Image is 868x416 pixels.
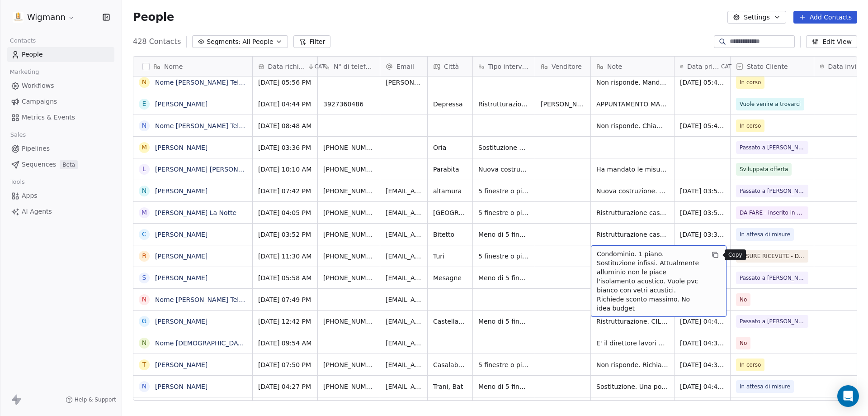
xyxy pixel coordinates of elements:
[433,360,467,369] span: Casalabate Squinzano
[323,382,374,391] span: [PHONE_NUMBER]
[258,252,312,261] span: [DATE] 11:30 AM
[60,160,78,169] span: Beta
[386,78,422,87] span: [PERSON_NAME][EMAIL_ADDRESS][DOMAIN_NAME]
[66,396,116,403] a: Help & Support
[478,317,529,326] span: Meno di 5 finestre
[740,78,761,87] span: In corso
[386,273,422,282] span: [EMAIL_ADDRESS][DOMAIN_NAME]
[433,208,467,217] span: [GEOGRAPHIC_DATA]
[596,317,669,326] span: Ristrutturazione. CILA. [GEOGRAPHIC_DATA]. Circa 4/5 infissi con persiane e zanzariere. I lavori ...
[386,252,422,261] span: [EMAIL_ADDRESS][DOMAIN_NAME]
[258,208,312,217] span: [DATE] 04:05 PM
[253,57,317,76] div: Data richiestaCAT
[22,191,38,201] span: Apps
[258,273,312,282] span: [DATE] 05:58 AM
[740,273,805,282] span: Passato a [PERSON_NAME]
[740,339,747,348] span: No
[473,57,535,76] div: Tipo intervento
[133,77,253,401] div: grid
[386,382,422,391] span: [EMAIL_ADDRESS][DOMAIN_NAME]
[142,77,146,87] div: N
[596,230,669,239] span: Ristrutturazione casa indipendente. 3/4 infissi. Bianco. Ora legno. Vuole prev. in alluminio e pv...
[268,62,306,71] span: Data richiesta
[258,121,312,130] span: [DATE] 08:48 AM
[396,62,414,71] span: Email
[142,360,146,369] div: T
[142,382,146,391] div: N
[258,78,312,87] span: [DATE] 05:56 PM
[7,78,114,93] a: Workflows
[747,62,788,71] span: Stato Cliente
[386,295,422,304] span: [EMAIL_ADDRESS][DOMAIN_NAME]
[721,63,731,70] span: CAT
[680,339,725,348] span: [DATE] 04:39 PM
[155,187,208,195] a: [PERSON_NAME]
[323,165,374,174] span: [PHONE_NUMBER]
[433,273,467,282] span: Mesagne
[142,316,147,326] div: G
[258,339,312,348] span: [DATE] 09:54 AM
[596,100,669,109] span: APPUNTAMENTO MARTEDI 7 OTTOBRE- PASSAPAROLA ZIA CHE HA FATTO INFISSI DA NOI E SORELLA CHE HA CHIE...
[596,186,669,196] span: Nuova costruzione. Casa indipendente. [PERSON_NAME] chiudere anche subito. Pvc effetto legno (cil...
[242,37,273,47] span: All People
[386,208,422,217] span: [EMAIL_ADDRESS][DOMAIN_NAME]
[740,186,805,196] span: Passato a [PERSON_NAME]
[478,143,529,152] span: Sostituzione di 4 infissi. Ha mandato il preventivo senza prezzi. Non ha idea della spesa. Vorreb...
[740,121,761,130] span: In corso
[334,62,374,71] span: N° di telefono
[155,100,208,108] a: [PERSON_NAME]
[444,62,459,71] span: Città
[142,273,146,282] div: S
[428,57,472,76] div: Città
[680,360,725,369] span: [DATE] 04:38 PM
[728,251,742,258] p: Copy
[433,317,467,326] span: Castellaneta
[793,11,857,24] button: Add Contacts
[740,100,801,109] span: Vuole venire a trovarci
[386,360,422,369] span: [EMAIL_ADDRESS][DOMAIN_NAME]
[155,296,825,303] a: Nome [PERSON_NAME] Telefono [PHONE_NUMBER] Città Alezio Email [EMAIL_ADDRESS][DOMAIN_NAME] Inform...
[731,57,814,76] div: Stato Cliente
[433,100,467,109] span: Depressa
[806,35,857,48] button: Edit View
[680,186,725,196] span: [DATE] 03:57 PM
[6,34,40,48] span: Contacts
[323,208,374,217] span: [PHONE_NUMBER]
[740,165,788,174] span: Sviluppata offerta
[433,143,467,152] span: Oria
[478,208,529,217] span: 5 finestre o più di 5
[740,360,761,369] span: In corso
[323,360,374,369] span: [PHONE_NUMBER]
[433,186,467,196] span: altamura
[258,360,312,369] span: [DATE] 07:50 PM
[680,78,725,87] span: [DATE] 05:42 PM
[27,11,66,23] span: Wigmann
[75,396,116,403] span: Help & Support
[7,157,114,172] a: SequencesBeta
[323,273,374,282] span: [PHONE_NUMBER]
[22,207,52,216] span: AI Agents
[155,144,208,151] a: [PERSON_NAME]
[488,62,529,71] span: Tipo intervento
[315,63,325,70] span: CAT
[155,274,208,282] a: [PERSON_NAME]
[680,121,725,130] span: [DATE] 05:41 PM
[727,11,786,24] button: Settings
[7,204,114,219] a: AI Agents
[597,249,704,313] span: Condominio. 1 piano. Sostituzione infissi. Attualmente alluminio non le piace l'isolamento acusti...
[6,65,43,79] span: Marketing
[478,165,529,174] span: Nuova costruzione. 21 infissi e 20 [DEMOGRAPHIC_DATA]. Punta all'alluminio ma vuole alternativa i...
[596,339,669,348] span: E' il direttore lavori di D'[PERSON_NAME]. Ha sbagliato. Doveva sentirsi con Ale
[207,37,241,47] span: Segments:
[386,317,422,326] span: [EMAIL_ADDRESS][DOMAIN_NAME]
[22,160,56,169] span: Sequences
[535,57,590,76] div: Venditore
[541,100,585,109] span: [PERSON_NAME]
[596,208,669,217] span: Ristrutturazione casa indipendente. Piano terra. 7/8 infissi pvc bianco + 1 blindato color legno ...
[22,81,54,91] span: Workflows
[133,57,252,76] div: Nome
[142,121,146,130] div: N
[740,143,805,152] span: Passato a [PERSON_NAME]
[323,230,374,239] span: [PHONE_NUMBER]
[837,385,859,407] div: Open Intercom Messenger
